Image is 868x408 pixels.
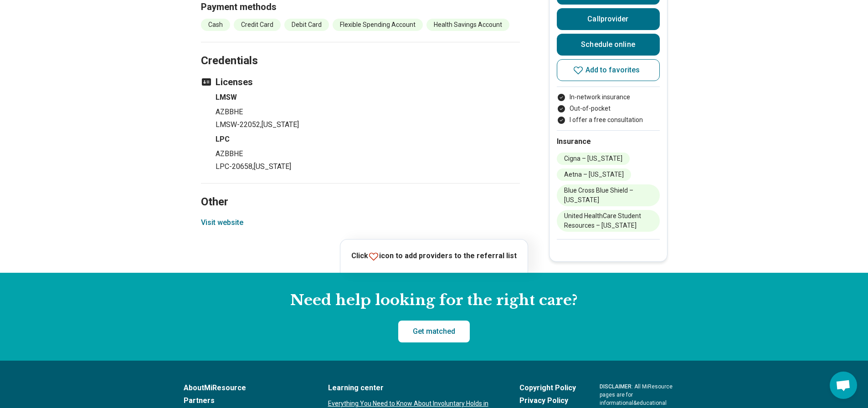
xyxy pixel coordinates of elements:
[260,120,299,129] span: , [US_STATE]
[216,107,520,117] p: AZBBHE
[557,210,660,232] li: United HealthCare Student Resources – [US_STATE]
[586,66,640,74] span: Add to favorites
[398,321,470,342] a: Get matched
[557,34,660,56] a: Schedule online
[557,168,631,181] li: Aetna – [US_STATE]
[830,372,857,399] div: Open chat
[7,291,861,310] h2: Need help looking for the right care?
[216,161,520,172] p: LPC-20658
[600,383,632,390] span: DISCLAIMER
[328,382,496,393] a: Learning center
[557,115,660,125] li: I offer a free consultation
[333,19,423,31] li: Flexible Spending Account
[184,382,304,393] a: AboutMiResource
[557,92,660,102] li: In-network insurance
[216,148,520,159] p: AZBBHE
[216,92,520,103] h4: LMSW
[426,19,509,31] li: Health Savings Account
[519,382,576,393] a: Copyright Policy
[201,31,520,69] h2: Credentials
[284,19,329,31] li: Debit Card
[216,119,520,130] p: LMSW-22052
[557,153,630,165] li: Cigna – [US_STATE]
[557,92,660,125] ul: Payment options
[557,104,660,113] li: Out-of-pocket
[201,217,243,228] button: Visit website
[201,19,230,31] li: Cash
[557,8,660,30] button: Callprovider
[184,395,304,406] a: Partners
[557,136,660,147] h2: Insurance
[234,19,281,31] li: Credit Card
[252,162,291,171] span: , [US_STATE]
[201,76,520,88] h3: Licenses
[557,184,660,206] li: Blue Cross Blue Shield – [US_STATE]
[519,395,576,406] a: Privacy Policy
[201,0,520,13] h3: Payment methods
[216,134,520,145] h4: LPC
[557,59,660,81] button: Add to favorites
[351,250,517,262] p: Click icon to add providers to the referral list
[201,173,520,210] h2: Other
